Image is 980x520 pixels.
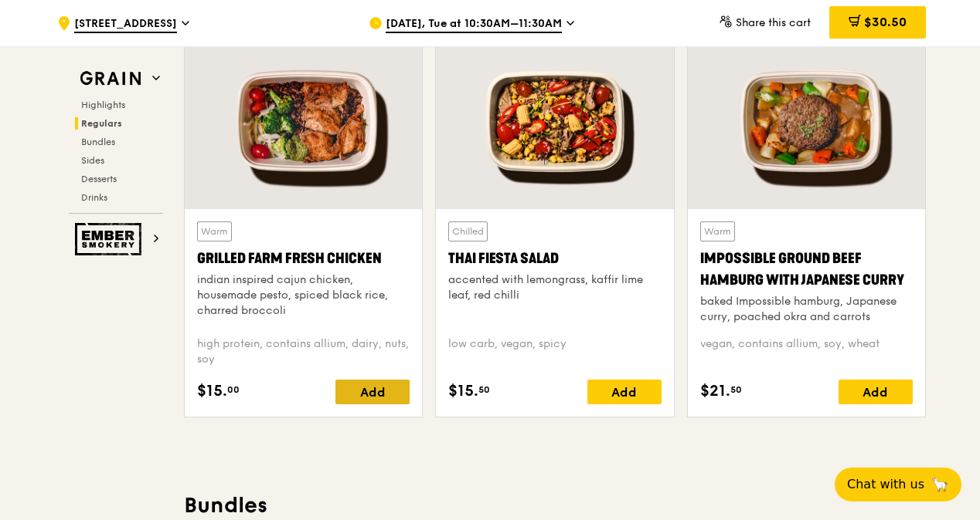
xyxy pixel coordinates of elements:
img: Ember Smokery web logo [75,223,146,255]
div: Thai Fiesta Salad [448,248,661,269]
h3: Bundles [184,491,926,519]
span: $30.50 [864,15,907,29]
span: Chat with us [847,475,924,494]
span: Desserts [81,174,117,184]
span: 00 [227,383,240,396]
span: Share this cart [736,16,811,29]
span: [STREET_ADDRESS] [74,16,177,33]
span: Bundles [81,137,115,147]
span: $15. [197,380,227,403]
span: Highlights [81,100,125,110]
button: Chat with us🦙 [835,468,961,501]
div: Chilled [448,221,488,241]
span: $21. [700,380,730,403]
div: indian inspired cajun chicken, housemade pesto, spiced black rice, charred broccoli [197,272,410,319]
span: 50 [478,383,490,396]
span: Drinks [81,192,107,203]
span: 50 [730,383,742,396]
div: low carb, vegan, spicy [448,336,661,367]
div: accented with lemongrass, kaffir lime leaf, red chilli [448,272,661,303]
div: baked Impossible hamburg, Japanese curry, poached okra and carrots [700,294,913,325]
div: high protein, contains allium, dairy, nuts, soy [197,336,410,367]
span: [DATE], Tue at 10:30AM–11:30AM [386,16,562,33]
div: Add [335,380,410,404]
div: Impossible Ground Beef Hamburg with Japanese Curry [700,248,913,291]
div: Warm [197,221,232,241]
div: Add [587,380,662,404]
div: vegan, contains allium, soy, wheat [700,336,913,367]
img: Grain web logo [75,65,146,93]
span: Sides [81,155,104,166]
div: Warm [700,221,735,241]
span: 🦙 [931,475,949,494]
div: Grilled Farm Fresh Chicken [197,248,410,269]
div: Add [839,380,913,404]
span: $15. [448,380,478,403]
span: Regulars [81,118,122,129]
